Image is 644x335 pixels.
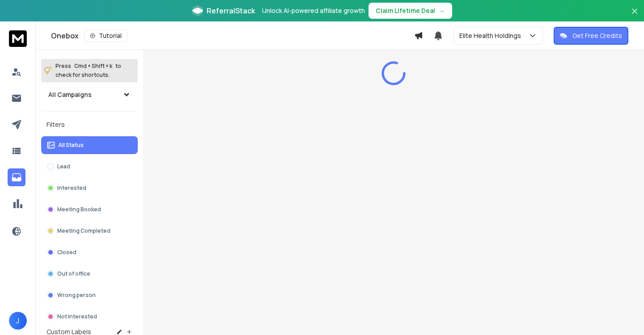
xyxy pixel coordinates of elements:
h1: All Campaigns [48,90,92,99]
p: Wrong person [57,292,96,299]
span: ReferralStack [207,5,255,16]
button: All Status [41,136,138,154]
p: Interested [57,184,86,192]
button: All Campaigns [41,86,138,104]
button: J [9,312,27,330]
span: → [439,6,445,15]
button: Interested [41,179,138,197]
button: Meeting Booked [41,201,138,218]
button: Lead [41,158,138,176]
button: Meeting Completed [41,222,138,240]
button: Get Free Credits [554,27,628,45]
p: Unlock AI-powered affiliate growth [262,6,365,15]
p: Meeting Completed [57,227,110,234]
button: Not Interested [41,308,138,326]
h3: Filters [41,118,138,131]
div: Onebox [51,29,414,42]
p: Press to check for shortcuts. [55,62,121,80]
p: Closed [57,249,76,256]
span: Cmd + Shift + k [73,61,114,71]
button: Wrong person [41,286,138,304]
p: All Status [58,142,84,149]
p: Lead [57,163,70,170]
p: Meeting Booked [57,206,101,213]
p: Elite Health Holdings [459,31,525,40]
p: Not Interested [57,313,97,320]
button: Close banner [629,5,640,27]
button: Closed [41,243,138,261]
button: Claim Lifetime Deal→ [369,3,452,19]
button: Tutorial [84,29,127,42]
button: Out of office [41,265,138,283]
p: Out of office [57,270,90,277]
p: Get Free Credits [572,31,622,40]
